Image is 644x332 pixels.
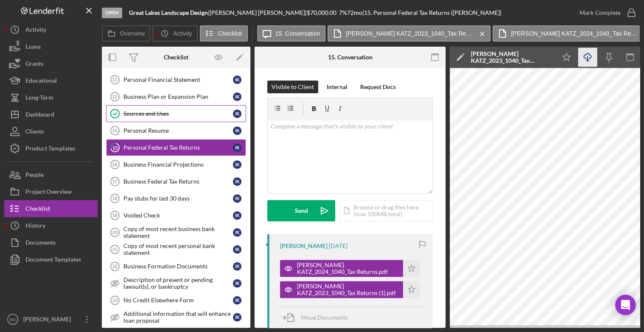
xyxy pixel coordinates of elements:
[112,264,118,269] tspan: 22
[280,307,356,328] button: Move Documents
[280,260,420,277] button: [PERSON_NAME] KATZ_2024_1040_Tax Returns.pdf
[297,283,399,296] div: [PERSON_NAME] KATZ_2023_1040_Tax Returns (1).pdf
[164,54,188,61] div: Checklist
[307,9,339,16] div: $70,000.00
[25,123,44,142] div: Clients
[123,110,233,117] div: Sources and Uses
[267,200,335,221] button: Send
[106,207,246,224] a: 19Voided CheckIK
[152,25,197,42] button: Activity
[471,50,552,64] div: [PERSON_NAME] KATZ_2023_1040_Tax Returns (1).pdf
[123,161,233,168] div: Business Financial Projections
[295,200,308,221] div: Send
[123,297,233,304] div: No Credit Elsewhere Form
[106,173,246,190] a: 17Business Federal Tax ReturnsIK
[4,183,98,200] a: Project Overview
[25,183,72,202] div: Project Overview
[112,94,117,99] tspan: 12
[123,144,233,151] div: Personal Federal Tax Returns
[25,200,50,219] div: Checklist
[112,298,118,303] tspan: 23
[123,127,233,134] div: Personal Resume
[4,166,98,183] a: People
[173,30,192,37] label: Activity
[129,9,208,16] b: Great Lakes Landscape Design
[233,143,241,152] div: I K
[4,38,98,55] a: Loans
[112,145,118,150] tspan: 15
[233,313,241,321] div: I K
[233,177,241,186] div: I K
[25,89,53,108] div: Long-Term
[112,230,118,235] tspan: 20
[328,25,490,42] button: [PERSON_NAME] KATZ_2023_1040_Tax Returns (1).pdf
[112,179,117,184] tspan: 17
[322,81,352,93] button: Internal
[106,156,246,173] a: 16Business Financial ProjectionsIK
[25,251,81,270] div: Document Templates
[327,81,347,93] div: Internal
[25,234,56,253] div: Documents
[106,275,246,292] a: Description of present or pending lawsuit(s), or bankruptcyIK
[356,81,400,93] button: Request Docs
[218,30,242,37] label: Checklist
[106,241,246,258] a: 21Copy of most recent personal bank statementIK
[123,263,233,270] div: Business Formation Documents
[233,92,241,101] div: I K
[106,190,246,207] a: 18Pay stubs for last 30 daysIK
[297,262,399,275] div: [PERSON_NAME] KATZ_2024_1040_Tax Returns.pdf
[123,212,233,219] div: Voided Check
[112,196,117,201] tspan: 18
[120,30,145,37] label: Overview
[106,309,246,326] a: Additional information that will enhance loan proposalIK
[25,217,45,236] div: History
[102,25,150,42] button: Overview
[112,213,117,218] tspan: 19
[4,140,98,157] a: Product Templates
[233,211,241,220] div: I K
[571,4,640,21] button: Mark Complete
[233,262,241,271] div: I K
[123,93,233,100] div: Business Plan or Expansion Plan
[580,4,621,21] div: Mark Complete
[25,140,75,159] div: Product Templates
[112,162,117,167] tspan: 16
[25,21,46,40] div: Activity
[4,217,98,234] button: History
[25,38,41,57] div: Loans
[267,81,318,93] button: Visible to Client
[129,9,210,16] div: |
[280,243,328,249] div: [PERSON_NAME]
[106,292,246,309] a: 23No Credit Elsewhere FormIK
[123,226,233,239] div: Copy of most recent business bank statement
[4,234,98,251] button: Documents
[123,178,233,185] div: Business Federal Tax Returns
[106,71,246,88] a: 11Personal Financial StatementIK
[233,245,241,254] div: I K
[123,76,233,83] div: Personal Financial Statement
[362,9,501,16] div: | 15. Personal Federal Tax Returns ([PERSON_NAME])
[257,25,326,42] button: 15. Conversation
[4,21,98,38] button: Activity
[200,25,248,42] button: Checklist
[4,72,98,89] button: Educational
[106,139,246,156] a: 15Personal Federal Tax ReturnsIK
[339,9,347,16] div: 7 %
[4,89,98,106] button: Long-Term
[233,75,241,84] div: I K
[301,314,348,321] span: Move Documents
[123,276,233,290] div: Description of present or pending lawsuit(s), or bankruptcy
[347,9,362,16] div: 72 mo
[4,123,98,140] a: Clients
[4,251,98,268] button: Document Templates
[272,81,314,93] div: Visible to Client
[280,281,420,298] button: [PERSON_NAME] KATZ_2023_1040_Tax Returns (1).pdf
[346,30,473,37] label: [PERSON_NAME] KATZ_2023_1040_Tax Returns (1).pdf
[233,279,241,287] div: I K
[106,88,246,105] a: 12Business Plan or Expansion PlanIK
